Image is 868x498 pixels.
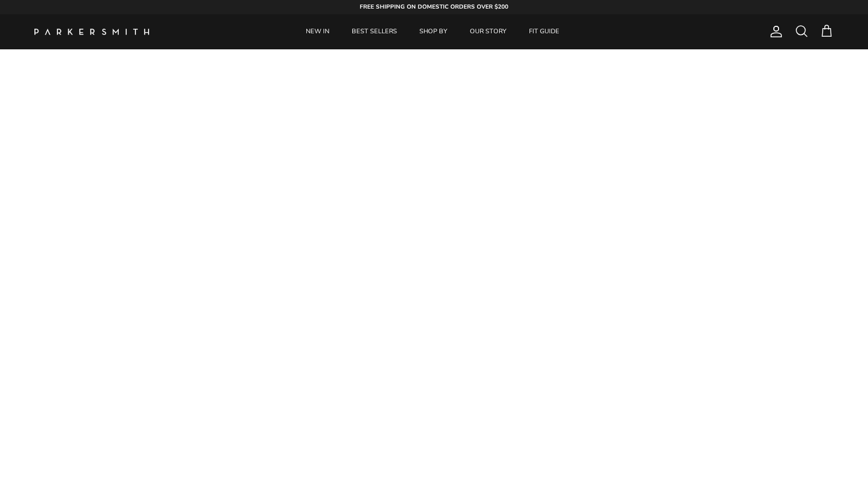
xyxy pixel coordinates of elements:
[34,29,149,35] a: Parker Smith
[171,14,695,49] div: Primary
[765,25,783,38] a: Account
[295,14,340,49] a: NEW IN
[519,14,570,49] a: FIT GUIDE
[460,14,517,49] a: OUR STORY
[409,14,458,49] a: SHOP BY
[360,3,508,11] strong: FREE SHIPPING ON DOMESTIC ORDERS OVER $200
[341,14,407,49] a: BEST SELLERS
